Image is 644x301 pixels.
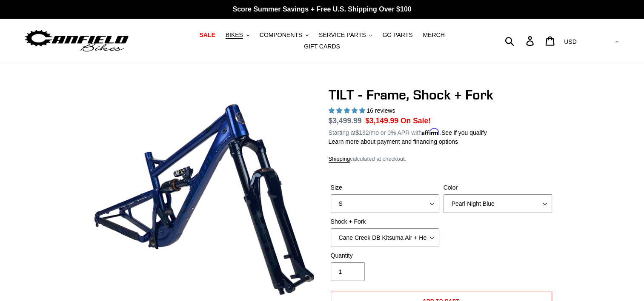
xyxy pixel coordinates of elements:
span: SERVICE PARTS [319,31,366,39]
label: Quantity [331,251,439,260]
span: 5.00 stars [329,107,367,114]
a: See if you qualify - Learn more about Affirm Financing (opens in modal) [441,129,487,136]
a: Shipping [329,156,350,163]
span: $3,149.99 [365,116,398,125]
s: $3,499.99 [329,116,362,125]
button: BIKES [221,29,254,41]
button: SERVICE PARTS [315,29,376,41]
span: 16 reviews [366,107,395,114]
span: MERCH [423,31,444,39]
button: COMPONENTS [255,29,313,41]
span: SALE [199,31,215,39]
span: $132 [355,129,369,136]
a: GIFT CARDS [300,41,344,52]
p: Starting at /mo or 0% APR with . [329,126,487,137]
span: Affirm [422,128,440,135]
span: BIKES [226,31,243,39]
input: Search [509,31,531,50]
span: On Sale! [401,115,431,126]
a: SALE [195,29,219,41]
span: GG PARTS [382,31,412,39]
span: GIFT CARDS [304,43,340,50]
label: Color [444,183,552,192]
a: GG PARTS [378,29,417,41]
span: COMPONENTS [260,31,302,39]
div: calculated at checkout. [329,155,554,163]
h1: TILT - Frame, Shock + Fork [329,87,554,103]
a: MERCH [418,29,449,41]
img: Canfield Bikes [23,28,130,54]
label: Size [331,183,439,192]
label: Shock + Fork [331,217,439,226]
a: Learn more about payment and financing options [329,138,458,145]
